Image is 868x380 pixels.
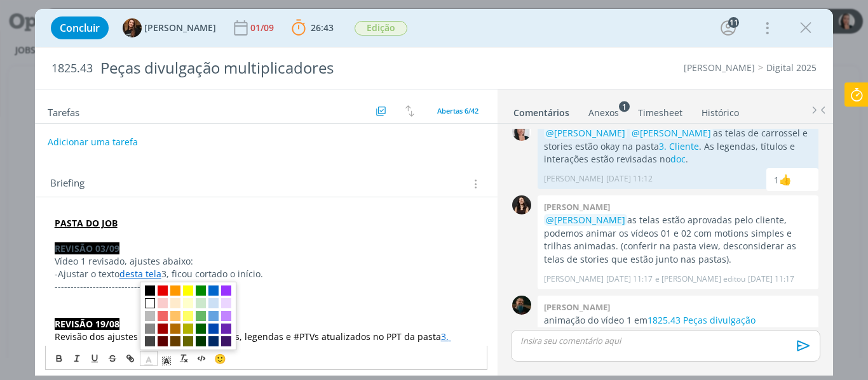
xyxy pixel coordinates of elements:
[158,351,175,366] span: Cor de Fundo
[55,255,478,268] p: Vídeo 1 revisado, ajustes abaixo:
[766,62,817,74] a: Digital 2025
[728,17,739,28] div: 11
[140,351,158,366] span: Cor do Texto
[544,127,812,166] p: as telas de carrossel e stories estão okay na pasta . As legendas, títulos e interações estão rev...
[144,23,216,32] span: [PERSON_NAME]
[405,105,414,117] img: arrow-down-up.svg
[512,296,531,315] img: M
[51,16,109,39] button: Concluir
[779,172,792,187] div: Isabelle Silva
[670,153,686,165] a: doc
[85,343,87,355] span: .
[55,217,118,229] a: PASTA DO JOB
[55,242,119,254] strong: REVISÃO 03/09
[588,107,619,119] div: Anexos
[55,280,478,293] p: --------------------------------------------
[632,127,711,139] span: @[PERSON_NAME]
[47,131,139,154] button: Adicionar uma tarefa
[606,173,653,185] span: [DATE] 11:12
[637,101,683,119] a: Timesheet
[684,62,755,74] a: [PERSON_NAME]
[123,18,142,37] img: T
[544,214,812,266] p: as telas estão aprovadas pelo cliente, podemos animar os vídeos 01 e 02 com motions simples e tri...
[60,23,100,33] span: Concluir
[288,18,337,38] button: 26:43
[544,201,610,213] b: [PERSON_NAME]
[544,301,610,313] b: [PERSON_NAME]
[354,20,408,36] button: Edição
[50,176,85,192] span: Briefing
[748,273,794,285] span: [DATE] 11:17
[774,173,779,187] div: 1
[311,22,334,34] span: 26:43
[546,214,625,226] span: @[PERSON_NAME]
[619,101,630,112] sup: 1
[546,127,625,139] span: @[PERSON_NAME]
[355,21,407,36] span: Edição
[512,122,531,141] img: C
[55,331,441,343] span: Revisão dos ajustes 12/08 feita. Novas telas, legendas e #PTVs atualizados no PPT da pasta
[55,331,451,355] a: 3. Cliente
[51,62,93,75] span: 1825.43
[119,268,161,280] a: desta tela
[512,195,531,214] img: I
[544,273,604,285] p: [PERSON_NAME]
[55,268,478,280] p: -Ajustar o texto 3, ficou cortado o início.
[123,18,216,37] button: T[PERSON_NAME]
[214,352,226,365] span: 🙂
[544,314,812,340] p: animação do vídeo 1 em
[48,103,79,119] span: Tarefas
[606,273,653,285] span: [DATE] 11:17
[437,106,478,115] span: Abertas 6/42
[544,173,604,185] p: [PERSON_NAME]
[513,101,570,119] a: Comentários
[250,23,276,32] div: 01/09
[211,351,229,366] button: 🙂
[701,101,740,119] a: Histórico
[35,9,834,376] div: dialog
[718,18,738,38] button: 11
[659,140,699,152] a: 3. Cliente
[55,318,119,330] strong: REVISÃO 19/08
[544,314,756,339] a: 1825.43 Peças divulgação multiplicadores - 01
[655,273,745,285] span: e [PERSON_NAME] editou
[95,53,492,84] div: Peças divulgação multiplicadores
